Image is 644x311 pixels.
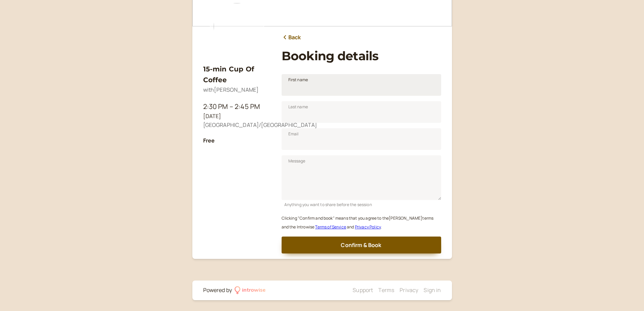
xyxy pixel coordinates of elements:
span: Email [288,131,299,137]
div: [GEOGRAPHIC_DATA]/[GEOGRAPHIC_DATA] [203,121,271,130]
div: Anything you want to share before the session [282,200,441,208]
span: First name [288,76,308,83]
a: Privacy [400,286,418,294]
a: Terms [378,286,394,294]
div: Powered by [203,286,232,295]
h1: Booking details [282,49,441,63]
input: Email [282,128,441,150]
div: introwise [242,286,266,295]
span: with [PERSON_NAME] [203,86,259,93]
div: [DATE] [203,112,271,121]
a: Support [353,286,373,294]
textarea: Message [282,155,441,200]
b: Free [203,137,215,144]
input: First name [282,74,441,96]
span: Message [288,158,306,164]
div: 2:30 PM – 2:45 PM [203,101,271,112]
span: Last name [288,104,308,110]
small: Clicking "Confirm and book" means that you agree to the [PERSON_NAME] terms and the Introwise and . [282,215,434,230]
span: Confirm & Book [341,241,381,249]
a: introwise [235,286,266,295]
a: Terms of Service [315,224,346,230]
a: Privacy Policy [355,224,381,230]
a: Back [282,33,301,42]
a: Sign in [424,286,441,294]
h3: 15-min Cup Of Coffee [203,64,271,86]
input: Last name [282,101,441,123]
button: Confirm & Book [282,237,441,253]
